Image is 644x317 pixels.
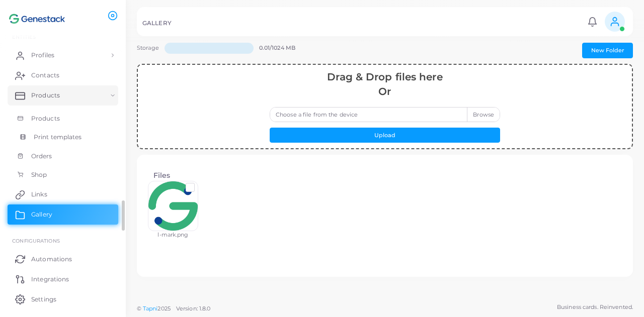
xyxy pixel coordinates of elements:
[12,238,60,244] span: Configurations
[270,128,500,143] button: Upload
[8,85,118,105] a: Products
[8,45,118,65] a: Profiles
[31,114,60,123] span: Products
[8,184,118,204] a: Links
[8,289,118,309] a: Settings
[259,43,313,63] div: 0.01/1024 MB
[8,109,118,128] a: Products
[137,304,210,313] span: ©
[31,210,52,219] span: Gallery
[270,70,500,84] div: Drag & Drop files here
[137,43,159,63] div: Storage
[148,231,198,239] div: l-mark.png
[8,249,118,269] a: Automations
[142,20,172,27] h5: GALLERY
[8,204,118,225] a: Gallery
[8,165,118,184] a: Shop
[31,190,47,199] span: Links
[582,43,633,58] button: New Folder
[8,147,118,166] a: Orders
[31,71,59,80] span: Contacts
[8,65,118,85] a: Contacts
[31,91,60,100] span: Products
[8,269,118,289] a: Integrations
[557,303,633,311] span: Business cards. Reinvented.
[31,170,47,179] span: Shop
[31,255,72,264] span: Automations
[153,171,616,180] h4: Files
[176,305,211,312] span: Version: 1.8.0
[34,133,82,142] span: Print templates
[8,128,118,147] a: Print templates
[31,275,69,284] span: Integrations
[31,295,56,304] span: Settings
[143,305,158,312] a: Tapni
[270,84,500,99] div: Or
[157,304,170,313] span: 2025
[31,51,54,60] span: Profiles
[31,152,52,161] span: Orders
[9,10,65,28] img: logo
[12,34,36,40] span: ENTITIES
